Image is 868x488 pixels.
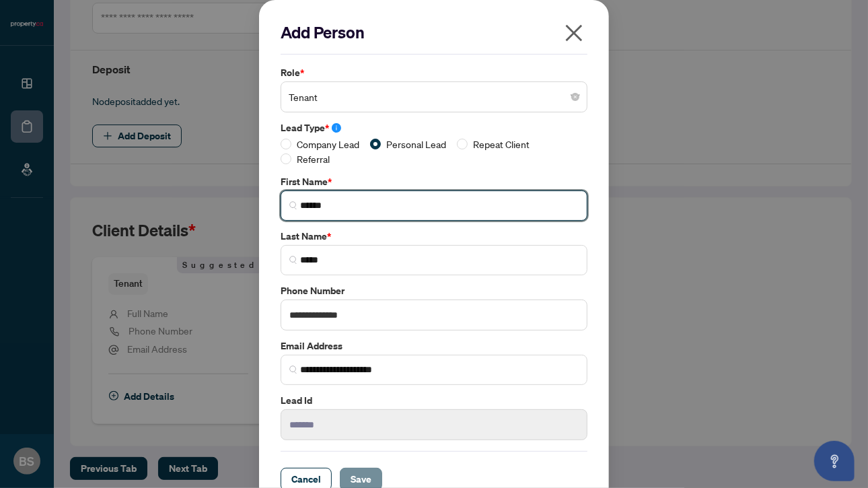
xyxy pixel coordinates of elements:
[289,84,579,110] span: Tenant
[281,22,587,43] h2: Add Person
[281,174,587,189] label: First Name
[289,365,297,374] img: search_icon
[291,137,365,151] span: Company Lead
[281,283,587,298] label: Phone Number
[571,93,579,101] span: close-circle
[814,441,855,481] button: Open asap
[289,256,297,264] img: search_icon
[381,137,451,151] span: Personal Lead
[289,201,297,209] img: search_icon
[332,123,341,133] span: info-circle
[281,393,587,408] label: Lead Id
[281,229,587,244] label: Last Name
[281,339,587,353] label: Email Address
[281,65,587,80] label: Role
[281,120,587,135] label: Lead Type
[291,151,335,166] span: Referral
[563,22,585,44] span: close
[468,137,535,151] span: Repeat Client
